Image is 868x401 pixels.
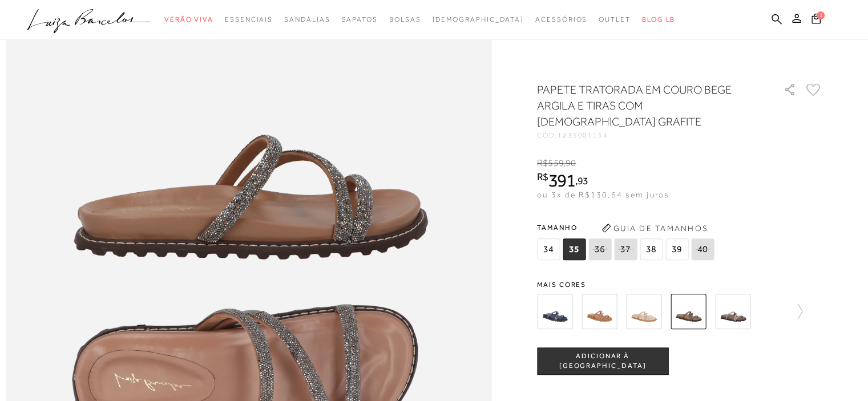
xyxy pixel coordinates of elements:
[535,9,587,30] a: categoryNavScreenReaderText
[537,238,560,260] span: 34
[432,9,524,30] a: noSubCategoriesText
[665,238,688,260] span: 39
[284,9,330,30] a: categoryNavScreenReaderText
[564,158,576,168] i: ,
[537,219,717,236] span: Tamanho
[566,158,576,168] span: 90
[284,15,330,23] span: Sandálias
[537,190,669,199] span: ou 3x de R$130,64 sem juros
[537,82,751,129] h1: PAPETE TRATORADA EM COURO BEGE ARGILA E TIRAS COM [DEMOGRAPHIC_DATA] GRAFITE
[640,238,663,260] span: 38
[808,13,824,28] button: 1
[715,294,750,329] img: PAPETE TRATORADA EM COURO CINZA DUMBO E TIRAS COM CRISTAIS PRATA
[563,238,586,260] span: 35
[597,219,712,237] button: Guia de Tamanhos
[642,15,675,23] span: BLOG LB
[537,294,572,329] img: PAPETE DE TIRAS FINAS EM COURO AZUL NAVAL COM APLICAÇÃO DE CRISTAIS
[582,294,617,329] img: PAPETE DE TIRAS FINAS EM COURO CARAMELO COM APLICAÇÃO DE CRISTAIS
[432,15,524,23] span: [DEMOGRAPHIC_DATA]
[535,15,587,23] span: Acessórios
[538,351,668,371] span: ADICIONAR À [GEOGRAPHIC_DATA]
[817,11,825,19] span: 1
[599,9,631,30] a: categoryNavScreenReaderText
[578,175,588,187] span: 93
[671,294,706,329] img: PAPETE TRATORADA EM COURO BEGE ARGILA E TIRAS COM CRISTAIS GRAFITE
[548,170,575,191] span: 391
[626,294,661,329] img: PAPETE DE TIRAS FINAS EM COURO DOURADO COM APLICAÇÃO DE CRISTAIS
[341,15,377,23] span: Sapatos
[164,9,213,30] a: categoryNavScreenReaderText
[614,238,637,260] span: 37
[341,9,377,30] a: categoryNavScreenReaderText
[691,238,714,260] span: 40
[537,132,765,139] div: CÓD:
[537,172,548,182] i: R$
[537,347,668,375] button: ADICIONAR À [GEOGRAPHIC_DATA]
[164,15,213,23] span: Verão Viva
[389,15,421,23] span: Bolsas
[225,15,273,23] span: Essenciais
[642,9,675,30] a: BLOG LB
[575,176,588,186] i: ,
[537,281,822,288] span: Mais cores
[588,238,611,260] span: 36
[558,131,608,139] span: 1235001154
[599,15,631,23] span: Outlet
[548,158,563,168] span: 559
[225,9,273,30] a: categoryNavScreenReaderText
[389,9,421,30] a: categoryNavScreenReaderText
[537,158,548,168] i: R$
